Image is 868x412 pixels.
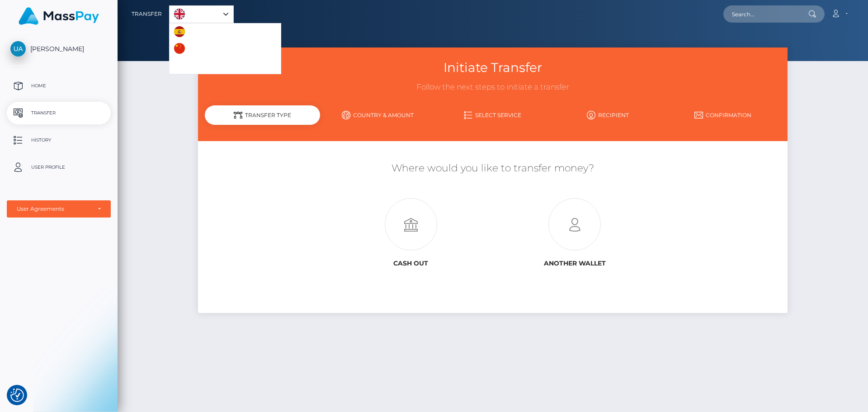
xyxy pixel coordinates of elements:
[7,102,111,124] a: Transfer
[132,5,162,24] a: Transfer
[205,105,320,125] div: Transfer Type
[10,133,107,147] p: History
[7,156,111,179] a: User Profile
[435,107,551,123] a: Select Service
[7,45,111,53] span: [PERSON_NAME]
[169,5,234,23] div: Language
[17,205,91,213] div: User Agreements
[7,200,111,218] button: User Agreements
[10,388,24,402] button: Consent Preferences
[205,82,780,93] h3: Follow the next steps to initiate a transfer
[550,107,665,123] a: Recipient
[10,106,107,120] p: Transfer
[723,5,808,23] input: Search...
[7,129,111,152] a: History
[170,57,281,74] a: Português ([GEOGRAPHIC_DATA])
[10,79,107,93] p: Home
[170,6,233,23] a: English
[205,161,780,175] h5: Where would you like to transfer money?
[320,107,435,123] a: Country & Amount
[10,161,107,174] p: User Profile
[7,75,111,97] a: Home
[169,23,281,74] ul: Language list
[10,388,24,402] img: Revisit consent button
[19,7,99,25] img: MassPay
[665,107,781,123] a: Confirmation
[205,59,780,76] h3: Initiate Transfer
[170,24,220,40] a: Español
[500,260,650,267] h6: Another wallet
[169,5,234,23] aside: Language selected: English
[336,260,486,267] h6: Cash out
[170,40,225,57] a: 中文 (简体)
